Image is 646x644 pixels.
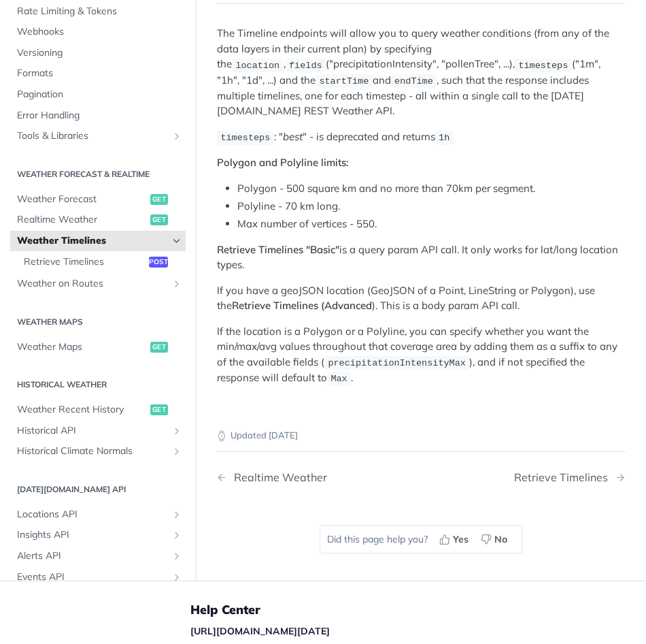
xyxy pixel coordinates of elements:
[17,88,182,101] span: Pagination
[10,231,186,251] a: Weather TimelinesHide subpages for Weather Timelines
[171,278,182,289] button: Show subpages for Weather on Routes
[217,129,625,145] p: : " " - is deprecated and returns
[320,525,522,553] div: Did this page help you?
[17,549,168,563] span: Alerts API
[220,133,270,143] span: timesteps
[10,43,186,63] a: Versioning
[171,131,182,142] button: Show subpages for Tools & Libraries
[289,60,322,70] span: fields
[150,194,168,205] span: get
[17,5,182,18] span: Rate Limiting & Tokens
[10,483,186,496] h2: [DATE][DOMAIN_NAME] API
[17,213,147,227] span: Realtime Weather
[171,572,182,583] button: Show subpages for Events API
[17,46,182,60] span: Versioning
[17,403,147,417] span: Weather Recent History
[10,400,186,420] a: Weather Recent Historyget
[10,441,186,462] a: Historical Climate NormalsShow subpages for Historical Climate Normals
[171,446,182,457] button: Show subpages for Historical Climate Normals
[10,337,186,357] a: Weather Mapsget
[237,199,625,214] li: Polyline - 70 km long.
[217,324,625,387] p: If the location is a Polygon or a Polyline, you can specify whether you want the min/max/avg valu...
[171,530,182,541] button: Show subpages for Insights API
[232,299,372,312] strong: Retrieve Timelines (Advanced
[476,529,515,549] button: No
[10,525,186,545] a: Insights APIShow subpages for Insights API
[283,130,303,143] em: best
[216,471,392,484] a: Previous Page: Realtime Weather
[514,471,626,484] a: Next Page: Retrieve Timelines
[330,374,347,384] span: Max
[17,424,168,438] span: Historical API
[518,60,568,70] span: timesteps
[190,602,500,618] h5: Help Center
[217,243,339,256] strong: Retrieve Timelines "Basic"
[17,67,182,80] span: Formats
[17,252,186,272] a: Retrieve Timelinespost
[17,129,168,143] span: Tools & Libraries
[10,106,186,126] a: Error Handling
[17,234,168,248] span: Weather Timelines
[10,567,186,587] a: Events APIShow subpages for Events API
[171,236,182,246] button: Hide subpages for Weather Timelines
[24,255,146,269] span: Retrieve Timelines
[514,471,615,484] div: Retrieve Timelines
[10,22,186,42] a: Webhooks
[17,528,168,542] span: Insights API
[227,471,327,484] div: Realtime Weather
[171,551,182,562] button: Show subpages for Alerts API
[10,421,186,441] a: Historical APIShow subpages for Historical API
[237,181,625,197] li: Polygon - 500 square km and no more than 70km per segment.
[10,189,186,210] a: Weather Forecastget
[10,210,186,230] a: Realtime Weatherget
[216,457,626,498] nav: Pagination Controls
[328,358,466,368] span: precipitationIntensityMax
[10,316,186,328] h2: Weather Maps
[17,193,147,206] span: Weather Forecast
[17,445,168,458] span: Historical Climate Normals
[10,379,186,391] h2: Historical Weather
[17,25,182,39] span: Webhooks
[394,76,433,86] span: endTime
[171,425,182,436] button: Show subpages for Historical API
[235,60,279,70] span: location
[217,242,625,273] p: is a query param API call. It only works for lat/long location types.
[10,1,186,22] a: Rate Limiting & Tokens
[217,26,625,119] p: The Timeline endpoints will allow you to query weather conditions (from any of the data layers in...
[10,168,186,180] h2: Weather Forecast & realtime
[217,283,625,314] p: If you have a geoJSON location (GeoJSON of a Point, LineString or Polygon), use the ). This is a ...
[190,625,330,637] a: [URL][DOMAIN_NAME][DATE]
[149,257,168,268] span: post
[453,532,469,547] span: Yes
[319,76,369,86] span: startTime
[150,342,168,353] span: get
[10,504,186,525] a: Locations APIShow subpages for Locations API
[494,532,507,547] span: No
[216,429,626,442] p: Updated [DATE]
[10,126,186,146] a: Tools & LibrariesShow subpages for Tools & Libraries
[17,277,168,291] span: Weather on Routes
[10,84,186,105] a: Pagination
[17,570,168,584] span: Events API
[150,404,168,415] span: get
[17,109,182,123] span: Error Handling
[10,63,186,84] a: Formats
[17,340,147,354] span: Weather Maps
[150,214,168,225] span: get
[10,546,186,566] a: Alerts APIShow subpages for Alerts API
[217,156,349,169] strong: Polygon and Polyline limits:
[10,274,186,294] a: Weather on RoutesShow subpages for Weather on Routes
[171,509,182,520] button: Show subpages for Locations API
[435,529,476,549] button: Yes
[237,216,625,232] li: Max number of vertices - 550.
[439,133,449,143] span: 1h
[17,508,168,521] span: Locations API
